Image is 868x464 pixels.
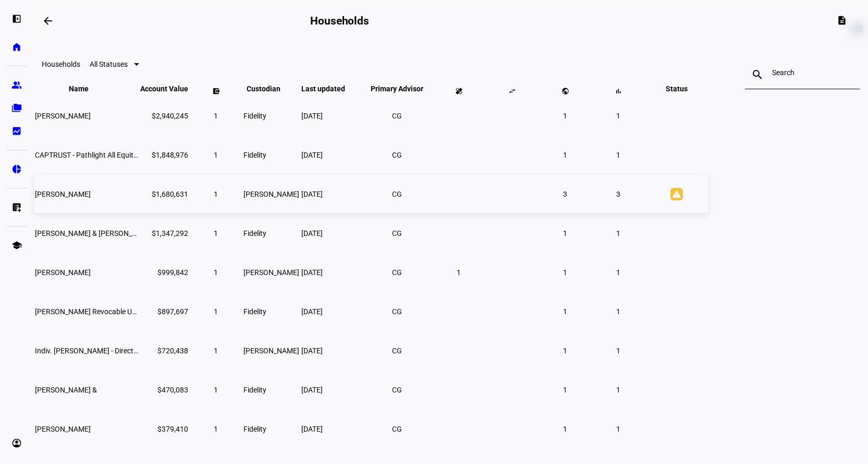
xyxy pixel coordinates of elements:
span: [DATE] [301,425,323,433]
span: CAPTRUST - Pathlight All Equity + Cash [35,151,161,159]
span: Fidelity [243,151,266,159]
span: 1 [616,425,620,433]
span: Last updated [301,85,361,93]
span: Fidelity [243,386,266,394]
mat-icon: arrow_backwards [42,15,54,27]
span: Status [658,85,695,93]
span: 1 [214,347,218,355]
span: Angela Marie Romero Revocable U/A DTD 01/09/2019 - CAPTRUST Stra [35,307,234,316]
span: Fidelity [243,307,266,316]
span: 1 [563,386,567,394]
span: [DATE] [301,229,323,237]
td: $897,697 [140,292,189,330]
span: 1 [616,386,620,394]
span: Richard Morris & Fay Morris [35,229,154,237]
eth-mat-symbol: home [11,42,22,52]
li: CG [388,146,407,164]
span: [DATE] [301,268,323,277]
li: CG [388,263,407,282]
mat-icon: search [745,68,770,81]
span: [PERSON_NAME] [243,268,299,277]
span: [DATE] [301,112,323,120]
span: 1 [563,425,567,433]
span: 3 [563,190,567,198]
eth-mat-symbol: left_panel_open [11,14,22,24]
span: All Statuses [90,60,128,68]
span: 1 [563,151,567,159]
span: Gloria Catherine Krusemeyer [35,190,91,198]
td: $1,848,976 [140,136,189,174]
eth-mat-symbol: school [11,240,22,251]
eth-mat-symbol: group [11,80,22,90]
span: Christopher J Rowland & [35,386,97,394]
span: 1 [563,112,567,120]
span: Fidelity [243,229,266,237]
span: Primary Advisor [363,85,431,93]
mat-icon: description [837,15,847,26]
li: CG [388,185,407,204]
li: CG [388,302,407,321]
span: 1 [457,268,461,277]
span: 1 [563,268,567,277]
input: Search [772,68,833,77]
span: 1 [616,307,620,316]
li: CG [388,380,407,399]
span: [DATE] [301,307,323,316]
span: 1 [616,151,620,159]
span: Mark Iersel Krusemeyer [35,268,91,277]
td: $999,842 [140,253,189,291]
span: 1 [214,268,218,277]
h2: Households [310,15,369,27]
td: $1,680,631 [140,175,189,213]
span: 1 [616,347,620,355]
span: 1 [616,268,620,277]
eth-mat-symbol: folder_copy [11,103,22,113]
span: 1 [214,425,218,433]
span: Fidelity [243,112,266,120]
span: [DATE] [301,386,323,394]
td: $2,940,245 [140,97,189,135]
eth-mat-symbol: bid_landscape [11,126,22,136]
span: 1 [214,386,218,394]
span: 1 [214,151,218,159]
span: [DATE] [301,190,323,198]
span: Fidelity [243,425,266,433]
span: 1 [616,229,620,237]
a: group [6,75,27,96]
li: CG [388,224,407,243]
li: CG [388,106,407,125]
a: pie_chart [6,159,27,180]
td: $720,438 [140,331,189,370]
a: folder_copy [6,98,27,118]
a: bid_landscape [6,121,27,141]
eth-mat-symbol: list_alt_add [11,202,22,212]
span: Julie R Daulton [35,112,91,120]
span: 1 [214,229,218,237]
span: 1 [563,229,567,237]
mat-icon: warning [670,188,683,200]
eth-data-table-title: Households [42,60,80,68]
td: $1,347,292 [140,214,189,252]
span: 1 [616,112,620,120]
span: 1 [214,307,218,316]
td: $470,083 [140,371,189,409]
span: 1 [563,307,567,316]
span: Karen Spielman [35,425,91,433]
span: Account Value [140,85,188,93]
span: 1 [214,190,218,198]
span: [PERSON_NAME] [243,190,299,198]
span: [DATE] [301,347,323,355]
eth-mat-symbol: pie_chart [11,164,22,174]
span: 3 [616,190,620,198]
span: Name [69,85,104,93]
span: [PERSON_NAME] [243,347,299,355]
li: CG [388,341,407,360]
a: home [6,37,27,57]
span: 1 [563,347,567,355]
span: [DATE] [301,151,323,159]
li: CG [388,420,407,438]
td: $379,410 [140,410,189,448]
span: Custodian [247,85,296,93]
span: Indiv. TOD - Direct Indexing - Peter Gergely [35,347,224,355]
eth-mat-symbol: account_circle [11,438,22,448]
